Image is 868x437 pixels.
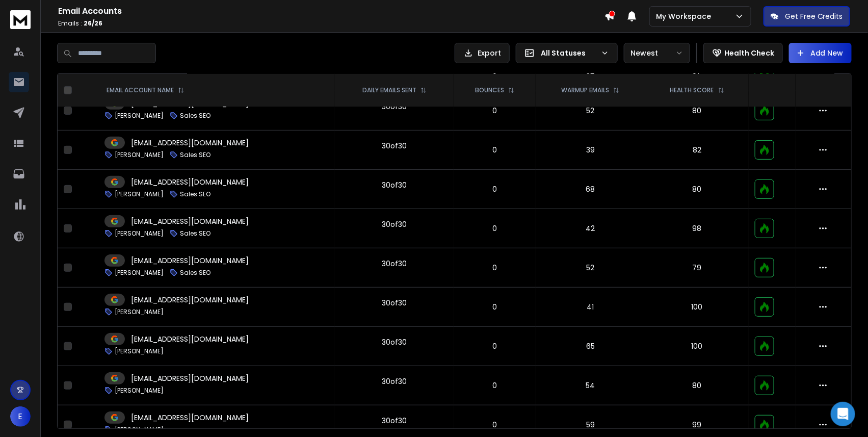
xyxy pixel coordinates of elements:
div: 30 of 30 [382,416,407,426]
button: Health Check [703,43,783,63]
p: [PERSON_NAME] [115,151,164,159]
td: 52 [536,91,645,131]
td: 100 [645,327,749,366]
div: 30 of 30 [382,298,407,308]
p: 0 [460,145,530,155]
td: 80 [645,366,749,405]
button: Export [455,43,510,63]
img: logo [10,10,31,29]
button: E [10,406,31,427]
td: 80 [645,91,749,131]
p: [EMAIL_ADDRESS][DOMAIN_NAME] [131,413,249,423]
p: DAILY EMAILS SENT [362,86,416,94]
div: Open Intercom Messenger [831,402,855,426]
p: [EMAIL_ADDRESS][DOMAIN_NAME] [131,216,249,226]
div: 30 of 30 [382,259,407,269]
div: 30 of 30 [382,180,407,190]
p: 0 [460,223,530,234]
p: [EMAIL_ADDRESS][DOMAIN_NAME] [131,373,249,383]
td: 79 [645,248,749,288]
td: 41 [536,288,645,327]
td: 39 [536,131,645,170]
p: Sales SEO [180,151,211,159]
td: 54 [536,366,645,405]
p: [PERSON_NAME] [115,308,164,316]
p: Sales SEO [180,229,211,238]
button: Get Free Credits [764,6,850,27]
p: [EMAIL_ADDRESS][DOMAIN_NAME] [131,138,249,148]
td: 65 [536,327,645,366]
p: BOUNCES [475,86,504,94]
p: 0 [460,263,530,273]
h1: Email Accounts [58,5,604,17]
div: 30 of 30 [382,219,407,229]
p: HEALTH SCORE [670,86,714,94]
p: [EMAIL_ADDRESS][DOMAIN_NAME] [131,177,249,187]
td: 68 [536,170,645,209]
p: WARMUP EMAILS [561,86,609,94]
td: 52 [536,248,645,288]
p: Sales SEO [180,112,211,120]
p: 0 [460,380,530,391]
p: [EMAIL_ADDRESS][DOMAIN_NAME] [131,295,249,305]
p: My Workspace [656,11,715,21]
div: 30 of 30 [382,141,407,151]
td: 100 [645,288,749,327]
div: 30 of 30 [382,376,407,387]
p: Sales SEO [180,269,211,277]
td: 82 [645,131,749,170]
p: 0 [460,184,530,194]
p: Sales SEO [180,190,211,198]
p: [PERSON_NAME] [115,347,164,355]
button: Newest [624,43,690,63]
p: Health Check [724,48,774,58]
p: [PERSON_NAME] [115,190,164,198]
p: 0 [460,420,530,430]
p: [PERSON_NAME] [115,387,164,395]
div: 30 of 30 [382,337,407,347]
p: [PERSON_NAME] [115,112,164,120]
p: [PERSON_NAME] [115,269,164,277]
p: [PERSON_NAME] [115,426,164,434]
p: 0 [460,302,530,312]
button: Add New [789,43,852,63]
p: 0 [460,106,530,116]
p: All Statuses [541,48,597,58]
p: Get Free Credits [785,11,843,21]
p: [EMAIL_ADDRESS][DOMAIN_NAME] [131,255,249,266]
p: 0 [460,341,530,351]
td: 42 [536,209,645,248]
p: Emails : [58,19,604,28]
p: [PERSON_NAME] [115,229,164,238]
td: 98 [645,209,749,248]
div: EMAIL ACCOUNT NAME [107,86,184,94]
p: [EMAIL_ADDRESS][DOMAIN_NAME] [131,334,249,344]
td: 80 [645,170,749,209]
span: 26 / 26 [84,19,102,28]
